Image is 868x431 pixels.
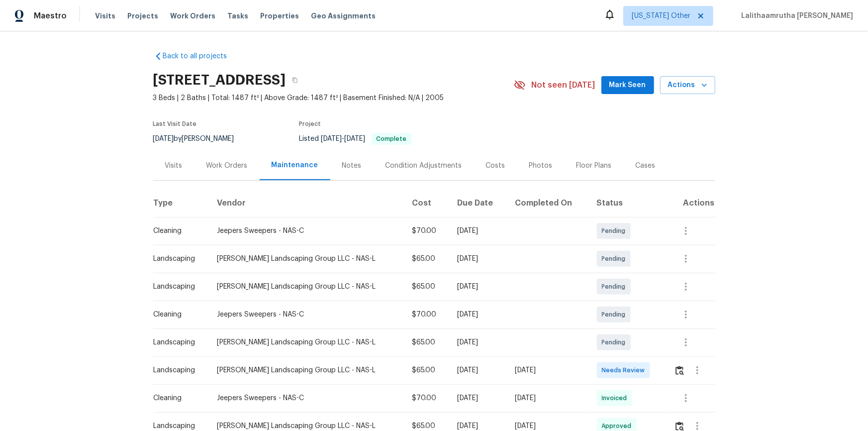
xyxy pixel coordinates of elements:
[217,365,396,375] div: [PERSON_NAME] Landscaping Group LLC - NAS-L
[34,11,67,21] span: Maestro
[457,282,499,292] div: [DATE]
[602,393,631,403] span: Invoiced
[602,282,630,292] span: Pending
[217,393,396,403] div: Jeepers Sweepers - NAS-C
[153,121,197,127] span: Last Visit Date
[515,365,580,375] div: [DATE]
[412,226,442,236] div: $70.00
[602,254,630,264] span: Pending
[272,160,318,170] div: Maintenance
[602,310,630,320] span: Pending
[404,189,450,217] th: Cost
[602,365,649,375] span: Needs Review
[217,310,396,320] div: Jeepers Sweepers - NAS-C
[321,135,366,142] span: -
[609,79,646,92] span: Mark Seen
[217,421,396,431] div: [PERSON_NAME] Landscaping Group LLC - NAS-L
[412,393,442,403] div: $70.00
[601,76,654,95] button: Mark Seen
[589,189,666,217] th: Status
[529,161,553,171] div: Photos
[457,393,499,403] div: [DATE]
[668,79,707,92] span: Actions
[457,254,499,264] div: [DATE]
[227,12,248,19] span: Tasks
[154,310,201,320] div: Cleaning
[95,11,115,21] span: Visits
[153,93,514,103] span: 3 Beds | 2 Baths | Total: 1487 ft² | Above Grade: 1487 ft² | Basement Finished: N/A | 2005
[153,135,174,142] span: [DATE]
[457,226,499,236] div: [DATE]
[286,71,304,89] button: Copy Address
[154,393,201,403] div: Cleaning
[457,310,499,320] div: [DATE]
[154,337,201,347] div: Landscaping
[412,337,442,347] div: $65.00
[602,421,636,431] span: Approved
[636,161,656,171] div: Cases
[299,121,321,127] span: Project
[154,254,201,264] div: Landscaping
[577,161,612,171] div: Floor Plans
[153,75,286,85] h2: [STREET_ADDRESS]
[299,135,412,142] span: Listed
[675,422,684,431] img: Review Icon
[486,161,505,171] div: Costs
[457,421,499,431] div: [DATE]
[154,226,201,236] div: Cleaning
[666,189,715,217] th: Actions
[217,254,396,264] div: [PERSON_NAME] Landscaping Group LLC - NAS-L
[209,189,404,217] th: Vendor
[386,161,462,171] div: Condition Adjustments
[412,365,442,375] div: $65.00
[412,421,442,431] div: $65.00
[412,310,442,320] div: $70.00
[260,11,299,21] span: Properties
[217,282,396,292] div: [PERSON_NAME] Landscaping Group LLC - NAS-L
[373,136,411,142] span: Complete
[412,282,442,292] div: $65.00
[737,11,853,21] span: Lalithaamrutha [PERSON_NAME]
[217,226,396,236] div: Jeepers Sweepers - NAS-C
[153,189,209,217] th: Type
[602,226,630,236] span: Pending
[154,282,201,292] div: Landscaping
[165,161,183,171] div: Visits
[515,421,580,431] div: [DATE]
[532,80,595,90] span: Not seen [DATE]
[457,365,499,375] div: [DATE]
[632,11,690,21] span: [US_STATE] Other
[675,366,684,375] img: Review Icon
[153,133,246,145] div: by [PERSON_NAME]
[217,337,396,347] div: [PERSON_NAME] Landscaping Group LLC - NAS-L
[321,135,342,142] span: [DATE]
[449,189,507,217] th: Due Date
[507,189,588,217] th: Completed On
[660,76,715,95] button: Actions
[602,337,630,347] span: Pending
[515,393,580,403] div: [DATE]
[170,11,215,21] span: Work Orders
[412,254,442,264] div: $65.00
[153,51,249,61] a: Back to all projects
[345,135,366,142] span: [DATE]
[311,11,376,21] span: Geo Assignments
[342,161,362,171] div: Notes
[206,161,248,171] div: Work Orders
[457,337,499,347] div: [DATE]
[154,421,201,431] div: Landscaping
[127,11,158,21] span: Projects
[674,358,685,382] button: Review Icon
[154,365,201,375] div: Landscaping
